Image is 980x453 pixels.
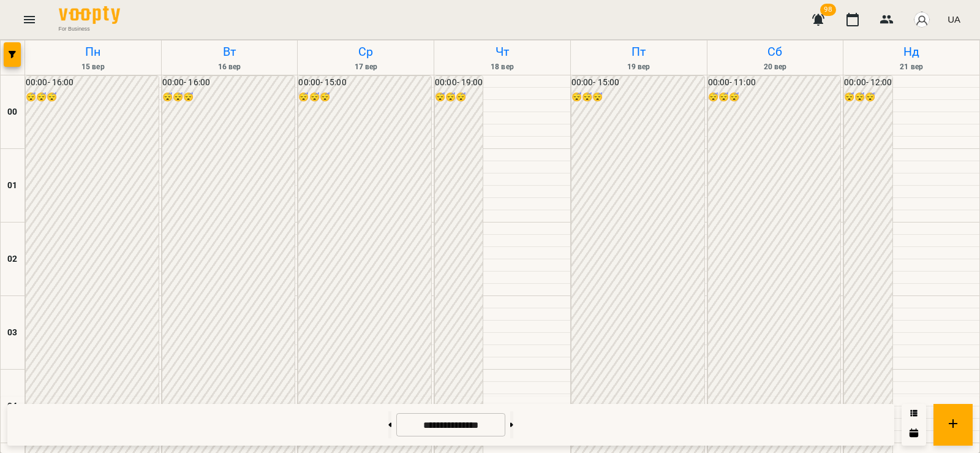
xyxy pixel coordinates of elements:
[26,76,159,89] h6: 00:00 - 16:00
[7,326,17,340] h6: 03
[59,6,120,24] img: Voopty Logo
[435,76,483,89] h6: 00:00 - 19:00
[300,42,432,61] h6: Ср
[709,42,842,61] h6: Сб
[300,61,432,73] h6: 17 вер
[162,76,295,89] h6: 00:00 - 16:00
[7,179,17,192] h6: 01
[820,4,836,16] span: 98
[164,61,296,73] h6: 16 вер
[27,61,159,73] h6: 15 вер
[436,42,568,61] h6: Чт
[913,11,930,28] img: avatar_s.png
[573,42,705,61] h6: Пт
[27,42,159,61] h6: Пн
[164,42,296,61] h6: Вт
[298,91,431,104] h6: 😴😴😴
[26,91,159,104] h6: 😴😴😴
[844,91,892,104] h6: 😴😴😴
[573,61,705,73] h6: 19 вер
[59,25,120,32] span: For Business
[15,5,44,34] button: Menu
[708,76,841,89] h6: 00:00 - 11:00
[435,91,483,104] h6: 😴😴😴
[162,91,295,104] h6: 😴😴😴
[845,61,978,73] h6: 21 вер
[709,61,842,73] h6: 20 вер
[298,76,431,89] h6: 00:00 - 15:00
[571,76,704,89] h6: 00:00 - 15:00
[436,61,568,73] h6: 18 вер
[845,42,978,61] h6: Нд
[7,253,17,266] h6: 02
[571,91,704,104] h6: 😴😴😴
[844,76,892,89] h6: 00:00 - 12:00
[708,91,841,104] h6: 😴😴😴
[943,8,965,31] button: UA
[7,105,17,119] h6: 00
[948,13,960,26] span: UA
